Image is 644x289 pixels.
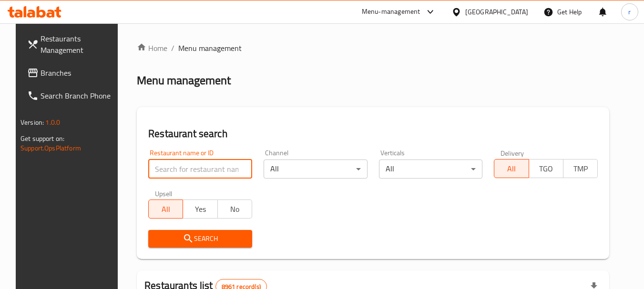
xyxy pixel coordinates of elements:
[494,159,529,178] button: All
[20,27,123,61] a: Restaurants Management
[148,230,252,248] button: Search
[567,162,594,176] span: TMP
[20,142,81,154] a: Support.OpsPlatform
[20,61,123,84] a: Branches
[137,42,609,54] nav: breadcrumb
[148,159,252,179] input: Search for restaurant name or ID..
[362,6,420,18] div: Menu-management
[155,190,173,197] label: Upsell
[20,132,64,145] span: Get support on:
[379,159,483,179] div: All
[183,199,217,219] button: Yes
[222,202,248,216] span: No
[529,159,563,178] button: TGO
[41,90,116,101] span: Search Branch Phone
[217,199,252,219] button: No
[187,202,214,216] span: Yes
[45,116,60,129] span: 1.0.0
[465,7,528,17] div: [GEOGRAPHIC_DATA]
[563,159,598,178] button: TMP
[178,42,242,54] span: Menu management
[501,149,524,156] label: Delivery
[137,73,231,88] h2: Menu management
[41,67,116,79] span: Branches
[156,233,245,245] span: Search
[20,84,123,107] a: Search Branch Phone
[533,162,560,176] span: TGO
[498,162,525,176] span: All
[148,127,598,141] h2: Restaurant search
[41,33,116,56] span: Restaurants Management
[20,116,44,129] span: Version:
[628,7,631,17] span: r
[171,42,174,54] li: /
[153,202,179,216] span: All
[148,199,183,219] button: All
[137,42,167,54] a: Home
[264,159,368,179] div: All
